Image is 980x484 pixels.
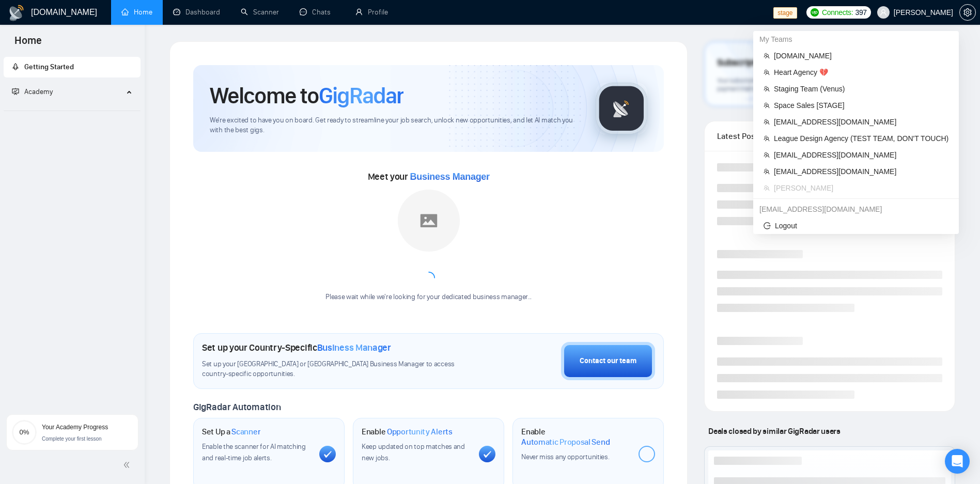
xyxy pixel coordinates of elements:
span: League Design Agency (TEST TEAM, DON'T TOUCH) [774,133,948,144]
span: Staging Team (Venus) [774,83,948,95]
span: Academy [24,87,53,96]
span: user [880,9,887,16]
button: Contact our team [561,342,655,380]
span: Enable the scanner for AI matching and real-time job alerts. [202,442,306,462]
span: GigRadar [319,82,403,110]
span: Subscription [717,54,768,72]
span: [EMAIL_ADDRESS][DOMAIN_NAME] [774,116,948,128]
a: setting [959,8,976,17]
span: [EMAIL_ADDRESS][DOMAIN_NAME] [774,149,948,161]
span: Logout [764,220,948,231]
span: Set up your [GEOGRAPHIC_DATA] or [GEOGRAPHIC_DATA] Business Manager to access country-specific op... [202,360,474,379]
span: Academy [12,87,53,96]
span: stage [773,7,797,19]
span: Your subscription will be renewed. To keep things running smoothly, make sure your payment method... [717,76,928,93]
span: Keep updated on top matches and new jobs. [362,442,465,462]
h1: Set up your Country-Specific [202,342,391,353]
img: placeholder.png [398,190,460,252]
span: team [764,102,770,108]
span: logout [764,222,771,229]
span: 397 [855,7,866,18]
span: team [764,119,770,125]
span: Your Academy Progress [42,424,108,431]
span: Business Manager [317,342,391,353]
a: searchScanner [241,8,279,17]
span: loading [423,272,435,284]
span: fund-projection-screen [12,88,19,95]
span: Home [6,33,50,55]
span: 0% [12,429,37,435]
span: rocket [12,63,19,70]
img: logo [8,5,25,21]
span: Heart Agency 💔 [774,67,948,78]
span: Never miss any opportunities. [521,452,609,461]
li: Academy Homepage [4,106,141,113]
img: upwork-logo.png [811,8,819,17]
h1: Welcome to [210,82,403,110]
span: team [764,135,770,142]
span: Scanner [231,427,260,437]
span: [EMAIL_ADDRESS][DOMAIN_NAME] [774,166,948,177]
span: Opportunity Alerts [387,427,453,437]
img: gigradar-logo.png [596,83,647,134]
div: fariz.apriyanto@gigradar.io [753,201,959,217]
a: userProfile [355,8,388,17]
span: Meet your [368,171,490,182]
span: [PERSON_NAME] [774,182,948,194]
span: double-left [123,460,133,470]
span: team [764,152,770,158]
div: Open Intercom Messenger [945,449,970,474]
span: Deals closed by similar GigRadar users [704,422,844,440]
span: Space Sales [STAGE] [774,100,948,111]
span: team [764,69,770,75]
span: team [764,185,770,191]
span: Connects: [822,7,853,18]
span: Automatic Proposal Send [521,437,610,447]
div: Contact our team [580,355,636,367]
h1: Enable [362,427,453,437]
h1: Enable [521,427,630,447]
a: homeHome [121,8,152,17]
li: Getting Started [4,57,141,77]
span: [DOMAIN_NAME] [774,50,948,61]
span: Getting Started [24,63,74,71]
span: setting [960,8,975,17]
span: We're excited to have you on board. Get ready to streamline your job search, unlock new opportuni... [210,116,579,135]
span: Business Manager [410,171,490,182]
span: team [764,168,770,175]
div: My Teams [753,31,959,48]
span: Latest Posts from the GigRadar Community [717,130,790,143]
a: messageChats [300,8,335,17]
div: Please wait while we're looking for your dedicated business manager... [319,292,538,302]
h1: Set Up a [202,427,260,437]
span: GigRadar Automation [193,401,281,413]
button: setting [959,4,976,21]
span: Complete your first lesson [42,436,102,442]
span: team [764,53,770,59]
span: team [764,86,770,92]
a: dashboardDashboard [173,8,220,17]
